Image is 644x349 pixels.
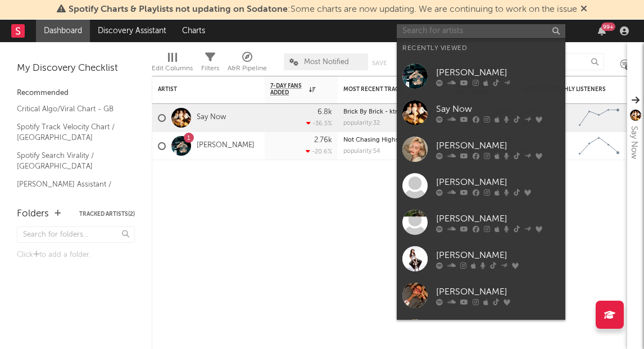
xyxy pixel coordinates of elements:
div: [PERSON_NAME] [436,175,560,189]
a: Charts [174,20,213,42]
a: Say Now [397,94,565,131]
div: Recently Viewed [402,42,560,55]
span: 7-Day Fans Added [270,83,306,96]
svg: Chart title [574,104,624,132]
input: Search for artists [397,24,565,38]
a: Dashboard [36,20,90,42]
input: Search for folders... [17,226,135,243]
a: [PERSON_NAME] [397,277,565,314]
div: 6.8k [318,108,332,116]
div: Spotify Monthly Listeners [523,86,607,93]
a: Discovery Assistant [90,20,174,42]
a: [PERSON_NAME] [397,204,565,241]
div: Say Now [436,102,560,116]
div: 2.76k [314,137,332,144]
div: popularity: 54 [343,148,380,155]
div: 99 + [601,22,615,31]
div: Filters [201,48,219,80]
a: Critical Algo/Viral Chart - GB [17,103,124,115]
div: [PERSON_NAME] [436,139,560,152]
a: Brick By Brick - ktmelodies flip [343,109,433,115]
a: Not Chasing Highs [343,137,398,143]
a: [PERSON_NAME] [197,141,255,151]
a: [PERSON_NAME] [397,58,565,94]
div: Edit Columns [152,48,193,80]
div: A&R Pipeline [228,48,267,80]
div: A&R Pipeline [228,62,267,75]
span: Most Notified [304,58,349,66]
div: Recommended [17,87,135,100]
span: : Some charts are now updating. We are continuing to work on the issue [69,5,577,14]
div: [PERSON_NAME] [436,285,560,298]
div: Folders [17,207,49,221]
a: [PERSON_NAME] [397,167,565,204]
a: [PERSON_NAME] Assistant / [GEOGRAPHIC_DATA] [17,178,124,201]
div: Click to add a folder. [17,248,135,262]
div: -36.5 % [306,120,332,127]
div: Say Now [627,126,641,159]
div: Artist [158,86,242,93]
svg: Chart title [574,132,624,160]
span: Dismiss [580,5,587,14]
div: [PERSON_NAME] [436,66,560,79]
div: [PERSON_NAME] [436,248,560,262]
div: [PERSON_NAME] [436,212,560,225]
button: 99+ [598,26,606,35]
div: Filters [201,62,219,75]
a: [PERSON_NAME] [397,131,565,167]
div: popularity: 32 [343,120,380,126]
div: Brick By Brick - ktmelodies flip [343,109,445,115]
button: Save [372,60,387,66]
div: Not Chasing Highs [343,137,445,143]
a: Spotify Search Virality / [GEOGRAPHIC_DATA] [17,149,124,173]
a: [PERSON_NAME] [397,241,565,277]
button: Tracked Artists(2) [79,211,135,217]
div: -20.6 % [306,148,332,155]
div: My Discovery Checklist [17,62,135,75]
div: Edit Columns [152,62,193,75]
div: Most Recent Track [343,86,428,93]
a: Say Now [197,113,226,123]
span: Spotify Charts & Playlists not updating on Sodatone [69,5,288,14]
a: Spotify Track Velocity Chart / [GEOGRAPHIC_DATA] [17,121,124,144]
